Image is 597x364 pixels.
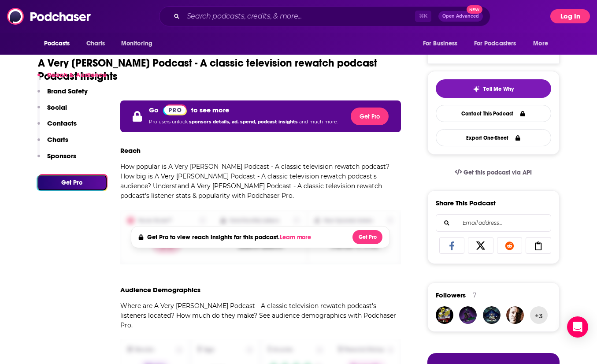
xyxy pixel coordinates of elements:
span: For Podcasters [474,37,516,50]
div: 7 [473,291,476,299]
button: Get Pro [352,230,382,244]
span: Open Advanced [442,14,479,19]
span: New [467,5,482,14]
p: Contacts [47,119,77,127]
span: Podcasts [44,37,70,50]
span: sponsors details, ad. spend, podcast insights [189,119,299,125]
p: Where are A Very [PERSON_NAME] Podcast - A classic television rewatch podcast's listeners located... [120,301,401,330]
h1: A Very [PERSON_NAME] Podcast - A classic television rewatch podcast Podcast Insights [38,56,394,83]
p: Charts [47,135,68,144]
a: Pro website [163,104,187,115]
button: open menu [468,35,529,52]
h3: Reach [120,146,141,155]
span: Charts [86,37,105,50]
span: Followers [436,291,466,299]
input: Email address... [443,215,544,231]
img: DrBorisTalbotOrlok [436,306,453,324]
span: ⌘ K [415,11,431,22]
h4: Get Pro to view reach insights for this podcast. [147,234,313,241]
p: Pro users unlock and much more. [149,115,337,129]
p: Social [47,103,67,111]
img: Podchaser - Follow, Share and Rate Podcasts [7,8,92,25]
button: +3 [530,306,548,324]
img: Podchaser Pro [163,104,187,115]
img: BrentHand [506,306,524,324]
img: cdavila [483,306,501,324]
span: Monitoring [121,37,152,50]
p: Go [149,106,159,114]
button: Export One-Sheet [436,129,551,146]
span: For Business [423,37,458,50]
button: open menu [527,35,559,52]
h3: Share This Podcast [436,199,496,207]
p: Sponsors [47,152,76,160]
img: BlurryPhotos [459,306,477,324]
button: Open AdvancedNew [438,11,483,22]
button: Learn more [280,234,313,241]
button: Brand Safety [37,87,88,103]
button: Log In [550,9,590,23]
a: Get this podcast via API [448,162,539,183]
a: Share on Reddit [497,237,523,254]
a: Copy Link [526,237,551,254]
a: Contact This Podcast [436,105,551,122]
button: Charts [37,135,68,152]
div: Search podcasts, credits, & more... [159,6,490,26]
span: More [533,37,548,50]
button: Contacts [37,119,77,135]
a: Charts [81,35,111,52]
h3: Audience Demographics [120,286,200,294]
button: Reach & Audience [37,71,107,87]
span: Get this podcast via API [464,169,532,176]
button: open menu [417,35,469,52]
p: How popular is A Very [PERSON_NAME] Podcast - A classic television rewatch podcast? How big is A ... [120,162,401,201]
button: Get Pro [37,175,107,190]
img: tell me why sparkle [473,85,480,93]
button: Social [37,103,67,119]
p: Brand Safety [47,87,88,95]
button: open menu [115,35,164,52]
p: Reach & Audience [47,71,107,79]
p: to see more [191,106,229,114]
button: tell me why sparkleTell Me Why [436,79,551,98]
div: Open Intercom Messenger [567,316,588,338]
a: Share on Facebook [439,237,465,254]
button: open menu [38,35,82,52]
span: Tell Me Why [483,85,514,93]
div: Search followers [436,214,551,232]
input: Search podcasts, credits, & more... [183,9,415,23]
button: Get Pro [351,108,389,125]
a: Share on X/Twitter [468,237,493,254]
button: Sponsors [37,152,76,168]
